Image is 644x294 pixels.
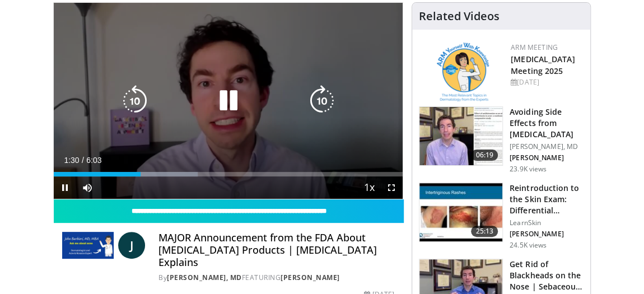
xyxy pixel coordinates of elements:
[419,107,502,165] img: 6f9900f7-f6e7-4fd7-bcbb-2a1dc7b7d476.150x105_q85_crop-smart_upscale.jpg
[471,226,498,237] span: 25:13
[511,43,558,52] a: ARM Meeting
[510,259,584,292] h3: Get Rid of Blackheads on the Nose | Sebaceous Filaments | Dermatolog…
[86,156,101,165] span: 6:03
[419,183,584,250] a: 25:13 Reintroduction to the Skin Exam: Differential Diagnosis Based on the… LearnSkin [PERSON_NAM...
[419,183,502,241] img: 022c50fb-a848-4cac-a9d8-ea0906b33a1b.150x105_q85_crop-smart_upscale.jpg
[511,77,581,87] div: [DATE]
[158,273,394,283] div: By FEATURING
[510,218,584,227] p: LearnSkin
[437,43,489,101] img: 89a28c6a-718a-466f-b4d1-7c1f06d8483b.png.150x105_q85_autocrop_double_scale_upscale_version-0.2.png
[510,165,547,174] p: 23.9K views
[510,183,584,216] h3: Reintroduction to the Skin Exam: Differential Diagnosis Based on the…
[511,54,575,76] a: [MEDICAL_DATA] Meeting 2025
[118,232,145,259] a: J
[82,156,84,165] span: /
[510,142,584,151] p: [PERSON_NAME], MD
[419,106,584,174] a: 06:19 Avoiding Side Effects from [MEDICAL_DATA] [PERSON_NAME], MD [PERSON_NAME] 23.9K views
[358,176,380,199] button: Playback Rate
[64,156,79,165] span: 1:30
[62,232,114,259] img: John Barbieri, MD
[54,176,76,199] button: Pause
[54,172,403,176] div: Progress Bar
[167,273,242,282] a: [PERSON_NAME], MD
[510,241,547,250] p: 24.5K views
[380,176,403,199] button: Fullscreen
[510,153,584,162] p: [PERSON_NAME]
[76,176,99,199] button: Mute
[158,232,394,268] h4: MAJOR Announcement from the FDA About [MEDICAL_DATA] Products | [MEDICAL_DATA] Explains
[510,106,584,140] h3: Avoiding Side Effects from [MEDICAL_DATA]
[471,150,498,161] span: 06:19
[510,230,584,239] p: [PERSON_NAME]
[419,10,500,23] h4: Related Videos
[281,273,340,282] a: [PERSON_NAME]
[54,3,403,199] video-js: Video Player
